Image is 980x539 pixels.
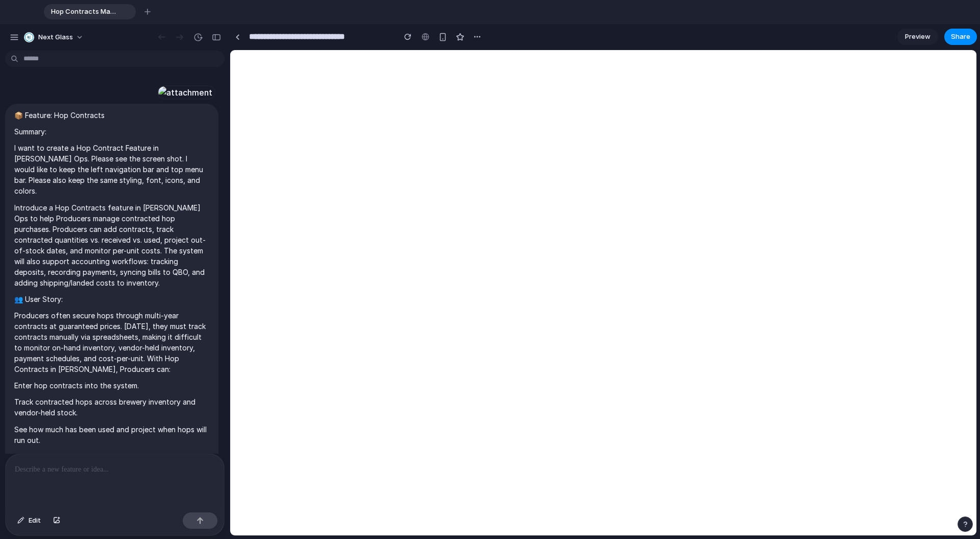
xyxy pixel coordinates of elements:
[38,32,73,42] span: Next Glass
[20,29,89,45] button: Next Glass
[14,396,209,418] p: Track contracted hops across brewery inventory and vendor-held stock.
[14,202,209,288] p: Introduce a Hop Contracts feature in [PERSON_NAME] Ops to help Producers manage contracted hop pu...
[14,380,209,391] p: Enter hop contracts into the system.
[905,32,930,42] span: Preview
[14,424,209,446] p: See how much has been used and project when hops will run out.
[951,32,970,42] span: Share
[14,126,209,137] p: Summary:
[29,515,41,526] span: Edit
[897,29,938,45] a: Preview
[12,512,46,529] button: Edit
[944,29,977,45] button: Share
[14,143,209,196] p: I want to create a Hop Contract Feature in [PERSON_NAME] Ops. Please see the screen shot. I would...
[14,451,209,473] p: Manage payments and deposits against contracts, and sync these financial transactions with QBO.
[14,294,209,304] p: 👥 User Story:
[14,310,209,374] p: Producers often secure hops through multi-year contracts at guaranteed prices. [DATE], they must ...
[44,4,136,19] div: Hop Contracts Management System
[47,7,119,17] span: Hop Contracts Management System
[14,110,209,121] p: 📦 Feature: Hop Contracts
